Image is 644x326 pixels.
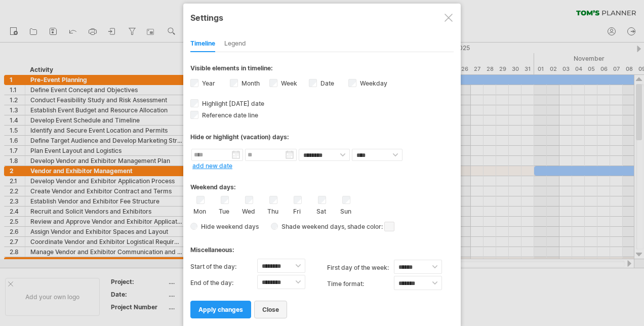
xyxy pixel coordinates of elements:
div: Miscellaneous: [190,236,454,256]
span: close [262,306,279,313]
label: Sat [315,206,328,215]
label: Date [318,79,334,87]
label: first day of the week: [327,260,394,276]
span: Reference date line [200,111,258,119]
span: Highlight [DATE] date [200,100,264,107]
label: Tue [218,206,230,215]
a: add new date [192,162,232,170]
label: Month [239,79,260,87]
label: Sun [339,206,352,215]
label: End of the day: [190,275,257,291]
label: Start of the day: [190,259,257,275]
span: apply changes [198,306,243,313]
label: Week [279,79,297,87]
a: apply changes [190,301,251,318]
span: , shade color: [344,221,394,233]
label: Thu [266,206,279,215]
label: Weekday [358,79,387,87]
div: Settings [190,8,454,26]
div: Timeline [190,36,215,52]
div: Weekend days: [190,174,454,193]
label: Fri [291,206,303,215]
span: click here to change the shade color [384,222,394,231]
div: Legend [224,36,246,52]
label: Year [200,79,215,87]
label: Mon [193,206,206,215]
label: Time format: [327,276,394,292]
a: close [254,301,287,318]
div: Visible elements in timeline: [190,64,454,75]
div: Hide or highlight (vacation) days: [190,133,454,141]
span: Hide weekend days [197,223,259,230]
span: Shade weekend days [278,223,344,230]
label: Wed [242,206,255,215]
